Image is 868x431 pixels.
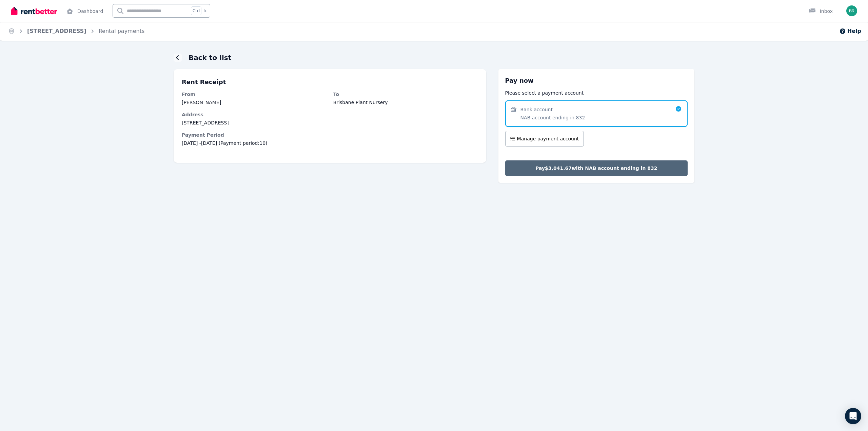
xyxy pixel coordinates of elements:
[99,28,145,34] a: Rental payments
[517,135,579,142] span: Manage payment account
[809,8,833,15] div: Inbox
[505,76,688,85] h3: Pay now
[535,165,657,172] span: Pay $3,041.67 with NAB account ending in 832
[189,53,231,62] h1: Back to list
[27,28,86,34] a: [STREET_ADDRESS]
[182,99,327,106] dd: [PERSON_NAME]
[182,119,478,126] dd: [STREET_ADDRESS]
[845,408,861,424] div: Open Intercom Messenger
[182,91,327,98] dt: From
[839,27,861,35] button: Help
[520,114,585,121] span: NAB account ending in 832
[846,5,857,16] img: Brisbane Plant Nursery
[333,91,478,98] dt: To
[191,6,201,15] span: Ctrl
[204,8,206,14] span: k
[505,90,688,96] p: Please select a payment account
[505,160,688,176] button: Pay$3,041.67with NAB account ending in 832
[505,131,584,146] button: Manage payment account
[182,132,478,138] dt: Payment Period
[182,77,478,87] p: Rent Receipt
[182,111,478,118] dt: Address
[182,140,478,146] span: [DATE] - [DATE] (Payment period: 10 )
[333,99,478,106] dd: Brisbane Plant Nursery
[11,6,57,16] img: RentBetter
[520,106,553,113] span: Bank account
